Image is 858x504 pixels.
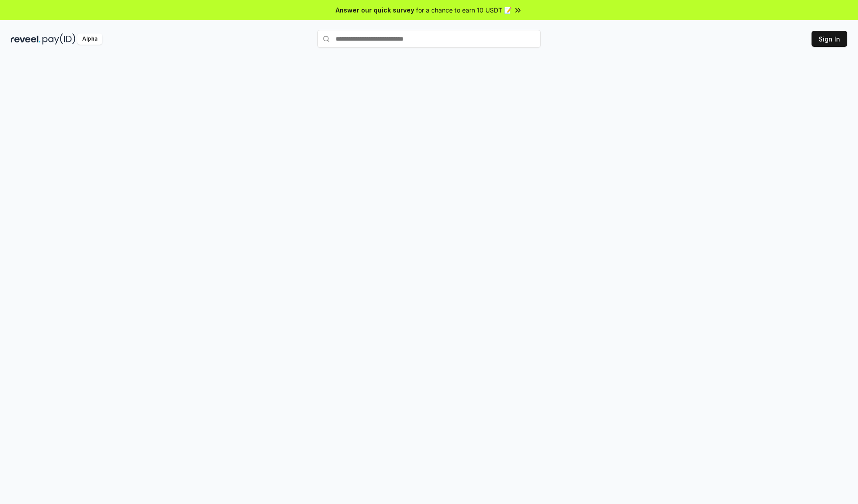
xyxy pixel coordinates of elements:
button: Sign In [812,31,847,47]
span: Answer our quick survey [336,5,414,15]
div: Alpha [77,33,102,45]
img: reveel_dark [11,33,41,45]
img: pay_id [42,33,76,45]
span: for a chance to earn 10 USDT 📝 [416,5,512,15]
